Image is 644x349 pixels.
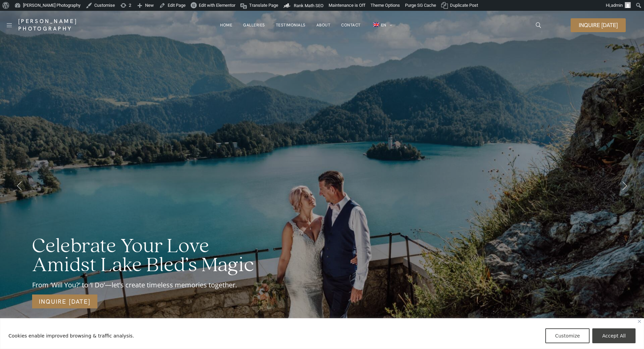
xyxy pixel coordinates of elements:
[316,18,331,32] a: About
[372,18,392,32] a: en_GBEN
[571,18,626,32] a: Inquire [DATE]
[341,18,361,32] a: Contact
[592,328,636,343] button: Accept All
[638,320,641,323] img: Close
[532,19,545,31] a: icon-magnifying-glass34
[32,295,97,308] a: Inquire [DATE]
[8,332,134,340] p: Cookies enable improved browsing & traffic analysis.
[220,18,232,32] a: Home
[18,18,127,32] a: [PERSON_NAME] Photography
[294,3,324,8] span: Rank Math SEO
[243,18,265,32] a: Galleries
[32,280,277,290] div: From ‘Will You?’ to ‘I Do’—let’s create timeless memories together.
[199,3,235,8] span: Edit with Elementor
[611,3,623,8] span: admin
[545,328,590,343] button: Customize
[381,22,386,28] span: EN
[579,22,618,28] span: Inquire [DATE]
[276,18,306,32] a: Testimonials
[32,237,277,275] h2: Celebrate Your Love Amidst Lake Bled’s Magic
[373,23,379,27] img: EN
